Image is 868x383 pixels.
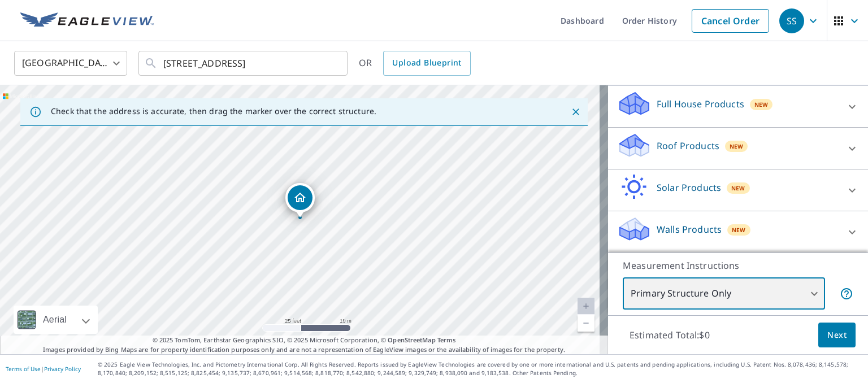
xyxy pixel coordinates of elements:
[14,306,98,334] div: Aerial
[578,315,594,332] a: Current Level 20, Zoom Out
[20,12,154,29] img: EV Logo
[617,174,859,206] div: Solar ProductsNew
[6,365,81,372] p: |
[163,47,324,79] input: Search by address or latitude-longitude
[657,223,722,236] p: Walls Products
[153,336,456,345] span: © 2025 TomTom, Earthstar Geographics SIO, © 2025 Microsoft Corporation, ©
[617,90,859,123] div: Full House ProductsNew
[285,183,315,218] div: Dropped pin, building 1, Residential property, 398 Erie Ave Telford, PA 18969
[568,105,583,119] button: Close
[731,184,745,193] span: New
[779,8,804,33] div: SS
[623,278,825,310] div: Primary Structure Only
[827,328,847,342] span: Next
[51,106,376,116] p: Check that the address is accurate, then drag the marker over the correct structure.
[732,225,746,234] span: New
[44,365,81,373] a: Privacy Policy
[818,323,856,348] button: Next
[14,47,127,79] div: [GEOGRAPHIC_DATA]
[437,336,456,344] a: Terms
[98,360,862,377] p: © 2025 Eagle View Technologies, Inc. and Pictometry International Corp. All Rights Reserved. Repo...
[657,97,744,111] p: Full House Products
[6,365,41,373] a: Terms of Use
[617,132,859,164] div: Roof ProductsNew
[383,51,470,76] a: Upload Blueprint
[623,259,853,272] p: Measurement Instructions
[657,139,719,153] p: Roof Products
[359,51,471,76] div: OR
[730,142,744,151] span: New
[754,100,769,109] span: New
[388,336,435,344] a: OpenStreetMap
[392,56,461,70] span: Upload Blueprint
[620,323,719,347] p: Estimated Total: $0
[578,298,594,315] a: Current Level 20, Zoom In Disabled
[692,9,769,33] a: Cancel Order
[840,287,853,301] span: Your report will include only the primary structure on the property. For example, a detached gara...
[657,181,721,194] p: Solar Products
[617,216,859,248] div: Walls ProductsNew
[40,306,70,334] div: Aerial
